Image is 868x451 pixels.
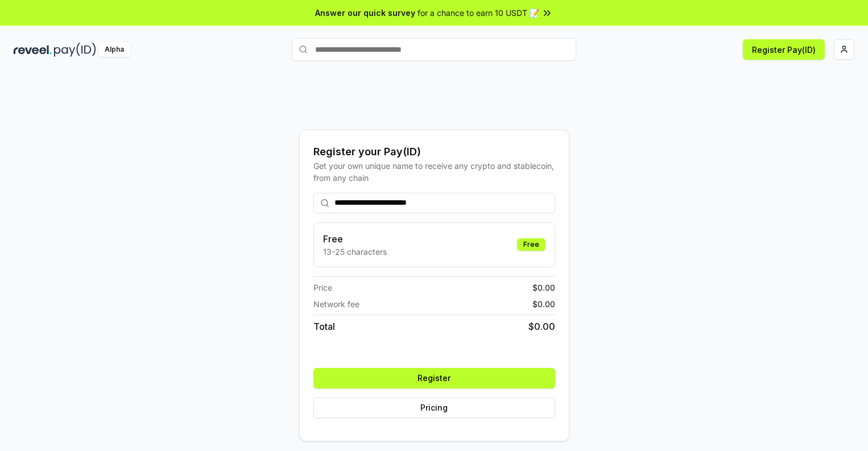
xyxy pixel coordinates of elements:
[743,39,825,60] button: Register Pay(ID)
[313,144,555,160] div: Register your Pay(ID)
[323,246,387,258] p: 13-25 characters
[313,368,555,388] button: Register
[315,7,415,19] span: Answer our quick survey
[532,282,555,293] span: $ 0.00
[517,238,545,251] div: Free
[313,298,359,310] span: Network fee
[14,43,52,57] img: reveel_dark
[528,320,555,333] span: $ 0.00
[323,232,387,246] h3: Free
[313,160,555,184] div: Get your own unique name to receive any crypto and stablecoin, from any chain
[532,298,555,310] span: $ 0.00
[54,43,96,57] img: pay_id
[313,398,555,418] button: Pricing
[418,7,539,19] span: for a chance to earn 10 USDT 📝
[313,282,332,293] span: Price
[313,320,335,333] span: Total
[98,43,130,57] div: Alpha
